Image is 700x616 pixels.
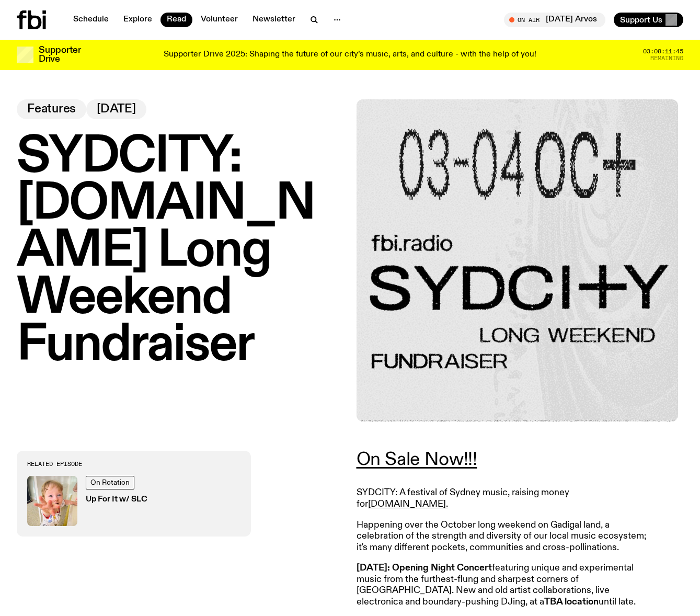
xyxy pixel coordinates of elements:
p: featuring unique and experimental music from the furthest-flung and sharpest corners of [GEOGRAPH... [357,563,658,608]
a: [DOMAIN_NAME]. [368,499,448,509]
p: Happening over the October long weekend on Gadigal land, a celebration of the strength and divers... [357,520,658,554]
span: Remaining [650,55,683,61]
img: Black text on gray background. Reading top to bottom: 03-04 OCT. fbi.radio SYDCITY LONG WEEKEND F... [357,99,679,421]
span: [DATE] [97,104,136,115]
a: baby slcOn RotationUp For It w/ SLC [27,476,240,526]
h3: Supporter Drive [39,46,81,64]
a: Newsletter [246,13,302,27]
strong: [DATE]: Opening Night Concert [357,563,492,573]
a: Read [160,13,192,27]
span: 03:08:11:45 [643,49,683,54]
button: On Air[DATE] Arvos [504,13,605,27]
a: On Sale Now!!! [357,450,477,469]
span: Features [27,104,76,115]
p: SYDCITY: A festival of Sydney music, raising money for [357,487,658,510]
a: Explore [117,13,158,27]
p: Supporter Drive 2025: Shaping the future of our city’s music, arts, and culture - with the help o... [164,50,536,60]
strong: TBA location [544,597,599,607]
a: Schedule [67,13,115,27]
h1: SYDCITY: [DOMAIN_NAME] Long Weekend Fundraiser [17,134,344,369]
h3: Related Episode [27,461,240,467]
a: Volunteer [194,13,244,27]
h3: Up For It w/ SLC [86,496,147,504]
img: baby slc [27,476,77,526]
span: Support Us [620,15,662,25]
button: Support Us [614,13,683,27]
